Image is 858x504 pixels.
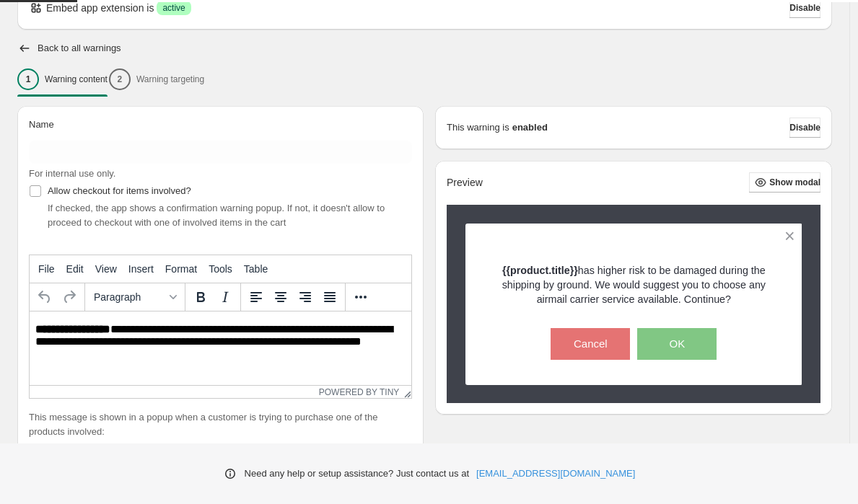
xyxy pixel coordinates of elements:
button: OK [637,328,717,360]
span: For internal use only. [29,168,115,179]
a: [EMAIL_ADDRESS][DOMAIN_NAME] [476,467,635,481]
span: View [95,263,117,275]
button: Italic [213,285,237,309]
h2: Back to all warnings [38,43,121,54]
p: Warning content [45,74,108,85]
span: Name [29,119,54,130]
span: Allow checkout for items involved? [48,185,191,196]
iframe: Rich Text Area [30,311,411,385]
span: Insert [128,263,154,275]
span: Table [244,263,268,275]
span: Disable [789,122,820,133]
p: This message is shown in a popup when a customer is trying to purchase one of the products involved: [29,410,412,439]
strong: {{product.title}} [502,265,578,276]
span: Show modal [769,177,820,188]
div: 1 [17,68,39,90]
p: Embed app extension is [46,1,154,15]
button: Redo [57,285,82,309]
button: More... [349,285,373,309]
button: Formats [88,285,182,309]
button: Bold [188,285,213,309]
span: Edit [66,263,84,275]
button: Cancel [551,328,630,360]
strong: enabled [512,120,548,135]
button: Disable [789,118,820,138]
span: Format [165,263,197,275]
button: 1Warning content [17,64,108,94]
span: File [38,263,55,275]
span: Disable [789,2,820,14]
h2: Preview [447,177,483,189]
button: Justify [318,285,342,309]
button: Align left [244,285,268,309]
span: Tools [209,263,232,275]
button: Align center [268,285,293,309]
button: Show modal [749,172,820,193]
a: Powered by Tiny [319,387,400,397]
span: If checked, the app shows a confirmation warning popup. If not, it doesn't allow to proceed to ch... [48,203,385,228]
span: Paragraph [94,291,165,303]
span: active [162,2,185,14]
button: Undo [32,285,57,309]
div: Resize [399,386,411,398]
p: This warning is [447,120,509,135]
p: has higher risk to be damaged during the shipping by ground. We would suggest you to choose any a... [491,263,777,306]
button: Align right [293,285,318,309]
